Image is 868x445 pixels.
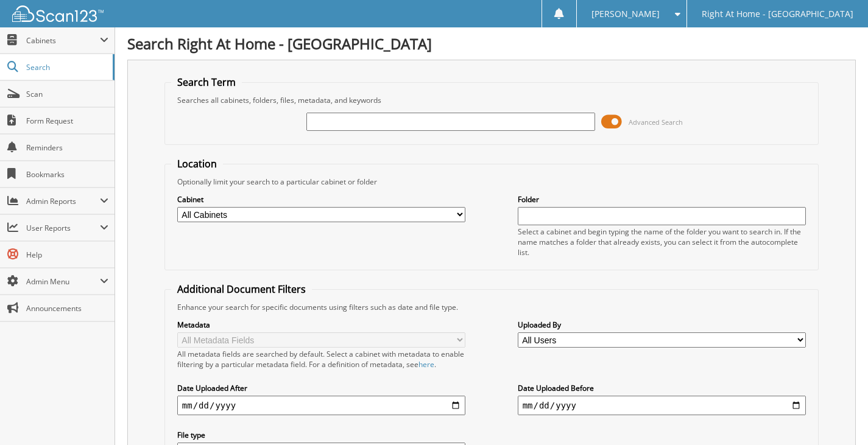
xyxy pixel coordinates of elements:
[518,396,806,415] input: end
[26,196,100,206] span: Admin Reports
[177,383,466,393] label: Date Uploaded After
[171,177,812,187] div: Optionally limit your search to a particular cabinet or folder
[177,320,466,330] label: Metadata
[518,194,806,205] label: Folder
[591,10,660,18] span: [PERSON_NAME]
[177,194,466,205] label: Cabinet
[26,276,100,287] span: Admin Menu
[177,430,466,440] label: File type
[26,35,100,46] span: Cabinets
[26,250,108,260] span: Help
[518,320,806,330] label: Uploaded By
[26,62,107,72] span: Search
[171,157,223,170] legend: Location
[26,142,108,153] span: Reminders
[518,226,806,258] div: Select a cabinet and begin typing the name of the folder you want to search in. If the name match...
[12,5,104,22] img: scan123-logo-white.svg
[702,10,853,18] span: Right At Home - [GEOGRAPHIC_DATA]
[171,75,242,89] legend: Search Term
[171,302,812,312] div: Enhance your search for specific documents using filters such as date and file type.
[171,95,812,105] div: Searches all cabinets, folders, files, metadata, and keywords
[26,116,108,126] span: Form Request
[171,282,312,296] legend: Additional Document Filters
[26,89,108,99] span: Scan
[629,117,683,127] span: Advanced Search
[518,383,806,393] label: Date Uploaded Before
[177,396,466,415] input: start
[26,223,100,233] span: User Reports
[127,33,856,54] h1: Search Right At Home - [GEOGRAPHIC_DATA]
[418,359,434,370] a: here
[26,169,108,180] span: Bookmarks
[26,303,108,314] span: Announcements
[177,349,466,370] div: All metadata fields are searched by default. Select a cabinet with metadata to enable filtering b...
